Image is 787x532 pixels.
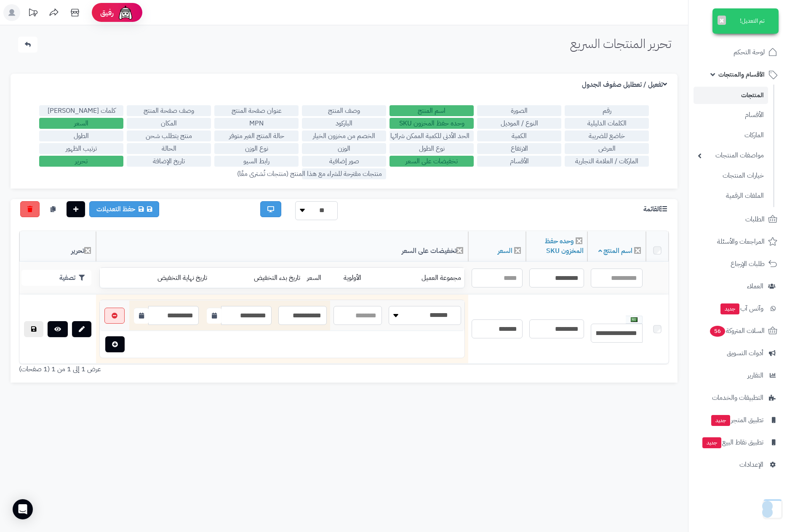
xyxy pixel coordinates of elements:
label: الطول [39,130,123,141]
div: عرض 1 إلى 1 من 1 (1 صفحات) [13,364,344,374]
label: تحرير [39,156,123,167]
span: العملاء [747,280,763,292]
a: المنتجات [694,87,768,104]
label: اسم المنتج [389,105,474,116]
label: وصف المنتج [302,105,386,116]
a: حفظ التعديلات [89,201,159,217]
label: الحالة [127,143,211,154]
h3: القائمة [643,205,669,213]
label: المكان [127,118,211,129]
td: تاريخ بدء التخفيض [211,268,304,288]
span: جديد [711,415,730,426]
span: طلبات الإرجاع [731,258,765,270]
a: السعر [498,246,512,256]
th: تخفيضات على السعر [96,231,468,262]
a: الماركات [694,126,768,144]
span: أدوات التسويق [727,347,763,359]
label: MPN [214,118,299,129]
a: طلبات الإرجاع [694,254,782,274]
label: الارتفاع [477,143,561,154]
label: السعر [39,118,123,129]
label: صور إضافية [302,156,386,167]
span: السلات المتروكة [709,325,765,337]
a: تطبيق المتجرجديد [694,410,782,430]
button: تصفية [21,270,91,286]
img: العربية [631,317,638,322]
a: التطبيقات والخدمات [694,388,782,408]
a: الأقسام [694,106,768,124]
a: خيارات المنتجات [694,167,768,185]
span: التقارير [747,370,763,381]
button: × [718,16,726,25]
label: خاضع للضريبة [565,130,649,141]
span: جديد [720,303,739,314]
label: الخصم من مخزون الخيار [302,130,386,141]
h1: تحرير المنتجات السريع [570,37,671,51]
label: منتجات مقترحة للشراء مع هذا المنتج (منتجات تُشترى معًا) [302,168,386,179]
a: وحده حفظ المخزون SKU [545,236,584,256]
span: جديد [702,437,721,448]
label: رابط السيو [214,156,299,167]
a: التقارير [694,365,782,386]
label: وحده حفظ المخزون SKU [389,118,474,129]
span: وآتس آب [720,303,763,314]
label: كلمات [PERSON_NAME] [39,105,123,116]
label: رقم [565,105,649,116]
span: رفيق [100,8,114,18]
a: أدوات التسويق [694,343,782,363]
span: تطبيق نقاط البيع [702,436,763,448]
label: ترتيب الظهور [39,143,123,154]
td: السعر [304,268,341,288]
label: حالة المنتج الغير متوفر [214,130,299,141]
label: وصف صفحة المنتج [127,105,211,116]
a: الإعدادات [694,455,782,475]
label: الصورة [477,105,561,116]
div: Open Intercom Messenger [13,499,33,519]
label: نوع الطول [389,143,474,154]
span: تطبيق المتجر [710,414,763,426]
label: الكلمات الدليلية [565,118,649,129]
span: الأقسام والمنتجات [718,69,765,80]
label: الباركود [302,118,386,129]
label: النوع / الموديل [477,118,561,129]
label: العرض [565,143,649,154]
a: تحديثات المنصة [22,4,43,23]
span: المراجعات والأسئلة [717,236,765,247]
label: نوع الوزن [214,143,299,154]
span: لوحة التحكم [734,46,765,58]
label: الأقسام [477,156,561,167]
a: العملاء [694,276,782,296]
span: 56 [710,326,725,337]
a: تطبيق نقاط البيعجديد [694,432,782,452]
div: تم التعديل! [712,8,779,34]
h3: تفعيل / تعطليل صفوف الجدول [582,81,669,89]
label: عنوان صفحة المنتج [214,105,299,116]
a: وآتس آبجديد [694,298,782,319]
a: لوحة التحكم [694,42,782,62]
th: تحرير [19,231,96,262]
a: الملفات الرقمية [694,187,768,205]
label: منتج يتطلب شحن [127,130,211,141]
label: الماركات / العلامة التجارية [565,156,649,167]
label: تخفيضات على السعر [389,156,474,167]
span: الطلبات [745,213,765,225]
td: تاريخ نهاية التخفيض [112,268,211,288]
a: مواصفات المنتجات [694,146,768,165]
a: الطلبات [694,209,782,229]
span: الإعدادات [739,459,763,471]
img: ai-face.png [117,4,134,21]
a: اسم المنتج [598,246,633,256]
label: الوزن [302,143,386,154]
a: المراجعات والأسئلة [694,231,782,252]
td: مجموعة العميل [383,268,464,288]
span: التطبيقات والخدمات [712,392,763,404]
a: السلات المتروكة56 [694,321,782,341]
td: الأولوية [340,268,383,288]
label: تاريخ الإضافة [127,156,211,167]
label: الكمية [477,130,561,141]
label: الحد الأدنى للكمية الممكن شرائها [389,130,474,141]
